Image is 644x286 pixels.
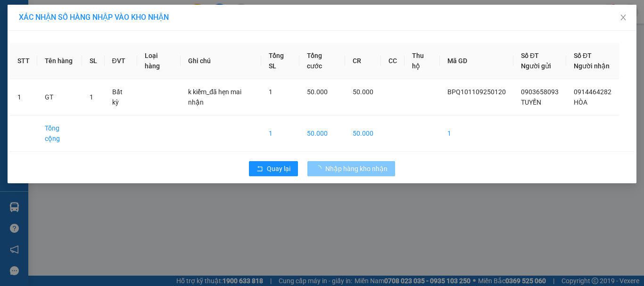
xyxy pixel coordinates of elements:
span: Quay lại [267,163,290,174]
th: Thu hộ [405,43,440,79]
td: 50.000 [345,115,381,152]
td: 1 [10,79,37,115]
th: Tên hàng [37,43,82,79]
th: Ghi chú [181,43,261,79]
span: 1 [90,93,93,101]
th: Loại hàng [137,43,181,79]
th: STT [10,43,37,79]
th: ĐVT [105,43,138,79]
span: close [619,14,627,21]
button: Nhập hàng kho nhận [307,161,395,176]
span: BPQ101109250120 [447,88,506,96]
span: 1 [269,88,272,96]
span: loading [315,165,325,172]
td: 1 [261,115,299,152]
span: TUYỀN [521,98,541,106]
span: HÒA [574,98,587,106]
button: Close [610,5,636,31]
span: 50.000 [353,88,373,96]
span: 50.000 [307,88,328,96]
span: 0914464282 [574,88,611,96]
td: Bất kỳ [105,79,138,115]
span: rollback [256,165,263,173]
th: CC [381,43,405,79]
th: SL [82,43,105,79]
td: 1 [440,115,513,152]
th: Tổng SL [261,43,299,79]
span: Nhập hàng kho nhận [325,163,388,174]
button: rollbackQuay lại [249,161,298,176]
span: Số ĐT [521,52,539,59]
th: Mã GD [440,43,513,79]
span: XÁC NHẬN SỐ HÀNG NHẬP VÀO KHO NHẬN [19,13,169,22]
span: k kiểm_đã hẹn mai nhận [188,88,241,106]
span: Người nhận [574,62,610,70]
th: CR [345,43,381,79]
td: GT [37,79,82,115]
td: Tổng cộng [37,115,82,152]
span: Số ĐT [574,52,592,59]
span: 0903658093 [521,88,559,96]
span: Người gửi [521,62,551,70]
td: 50.000 [299,115,345,152]
th: Tổng cước [299,43,345,79]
